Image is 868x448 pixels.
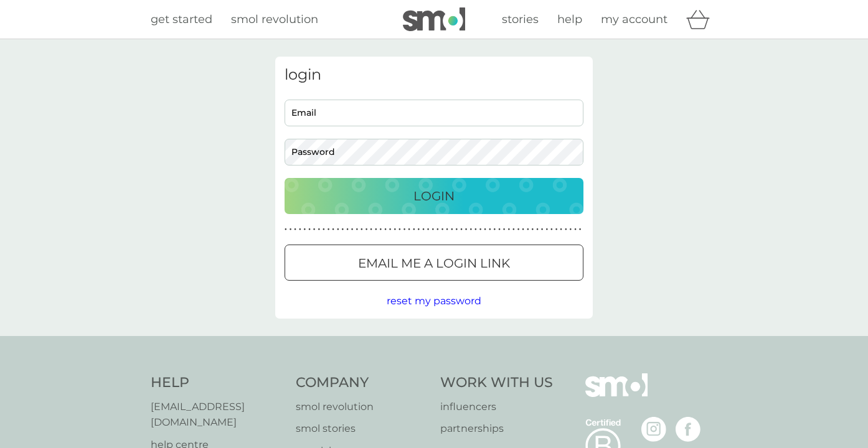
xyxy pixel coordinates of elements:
img: smol [585,373,648,416]
a: partnerships [440,421,553,437]
p: ● [389,226,392,233]
p: ● [498,226,501,233]
p: ● [545,226,548,233]
p: ● [332,226,334,233]
p: ● [517,226,520,233]
p: ● [436,226,439,233]
span: help [557,12,582,26]
p: ● [503,226,506,233]
p: ● [384,226,387,233]
p: ● [494,226,496,233]
p: ● [536,226,539,233]
p: ● [285,226,287,233]
p: ● [323,226,325,233]
p: ● [304,226,306,233]
p: ● [570,226,572,233]
p: ● [532,226,534,233]
p: ● [432,226,434,233]
a: stories [502,11,539,29]
p: ● [479,226,482,233]
span: stories [502,12,539,26]
p: ● [565,226,567,233]
img: smol [403,7,465,31]
p: ● [555,226,558,233]
p: ● [351,226,354,233]
p: ● [469,226,472,233]
p: ● [380,226,382,233]
span: reset my password [387,295,481,307]
div: basket [686,7,717,32]
a: smol revolution [231,11,318,29]
p: Email me a login link [358,253,510,273]
p: ● [328,226,330,233]
span: smol revolution [231,12,318,26]
p: ● [441,226,444,233]
p: ● [361,226,363,233]
p: ● [346,226,349,233]
p: ● [474,226,477,233]
p: ● [484,226,486,233]
p: ● [489,226,491,233]
p: ● [560,226,562,233]
span: my account [601,12,668,26]
img: visit the smol Facebook page [676,417,701,442]
p: ● [579,226,582,233]
p: ● [313,226,316,233]
p: ● [574,226,577,233]
p: ● [370,226,372,233]
p: ● [422,226,425,233]
p: ● [342,226,344,233]
p: ● [550,226,553,233]
p: Login [413,186,455,206]
button: reset my password [387,293,481,309]
a: my account [601,11,668,29]
a: smol stories [296,421,428,437]
p: ● [299,226,301,233]
img: visit the smol Instagram page [641,417,666,442]
p: ● [337,226,339,233]
p: ● [356,226,358,233]
p: ● [394,226,396,233]
button: Login [285,178,583,214]
a: get started [151,11,212,29]
p: ● [413,226,415,233]
button: Email me a login link [285,245,583,281]
p: ● [408,226,410,233]
p: ● [318,226,320,233]
span: get started [151,12,212,26]
a: [EMAIL_ADDRESS][DOMAIN_NAME] [151,399,283,431]
p: ● [294,226,296,233]
p: ● [399,226,401,233]
a: help [557,11,582,29]
p: ● [456,226,458,233]
p: ● [527,226,529,233]
a: smol revolution [296,399,428,415]
p: ● [418,226,420,233]
a: influencers [440,399,553,415]
p: ● [522,226,524,233]
p: ● [366,226,368,233]
p: ● [403,226,406,233]
p: ● [290,226,292,233]
p: ● [451,226,453,233]
h4: Help [151,373,283,393]
h4: Work With Us [440,373,553,393]
p: ● [375,226,377,233]
p: ● [541,226,544,233]
p: ● [507,226,510,233]
p: ● [308,226,311,233]
p: ● [460,226,463,233]
p: ● [427,226,430,233]
p: ● [512,226,515,233]
p: ● [446,226,448,233]
h4: Company [296,373,428,393]
p: ● [465,226,468,233]
h3: login [285,66,583,84]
